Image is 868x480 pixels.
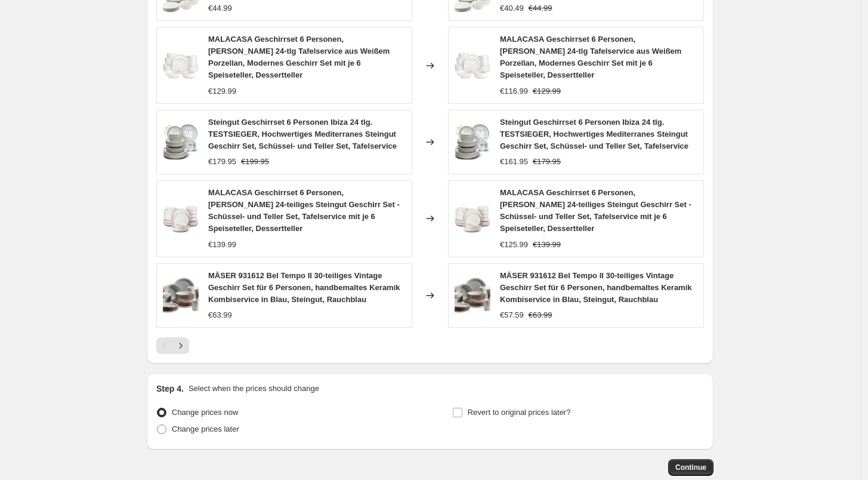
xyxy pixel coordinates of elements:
[172,424,239,433] span: Change prices later
[500,156,528,168] div: €161.95
[163,201,199,236] img: 71Z7BCW7qUL_80x.jpg
[455,48,490,84] img: 61lsVd3kCcL_80x.jpg
[533,85,561,97] strike: €129.99
[156,337,189,354] nav: Pagination
[156,383,184,395] h2: Step 4.
[163,124,199,160] img: 8199vKPMqlL_80x.jpg
[208,239,236,251] div: €139.99
[208,118,397,150] span: Steingut Geschirrset 6 Personen Ibiza 24 tlg. TESTSIEGER, Hochwertiges Mediterranes Steingut Gesc...
[533,156,561,168] strike: €179.95
[533,239,561,251] strike: €139.99
[500,188,691,233] span: MALACASA Geschirrset 6 Personen, [PERSON_NAME] 24-teiliges Steingut Geschirr Set - Schüssel- und ...
[241,156,269,168] strike: €199.95
[675,463,706,472] span: Continue
[189,383,319,395] p: Select when the prices should change
[500,271,692,304] span: MÄSER 931612 Bel Tempo II 30-teiliges Vintage Geschirr Set für 6 Personen, handbemaltes Keramik K...
[163,278,199,313] img: 81J6LijskaL_80x.jpg
[500,35,681,79] span: MALACASA Geschirrset 6 Personen, [PERSON_NAME] 24-tlg Tafelservice aus Weißem Porzellan, Modernes...
[172,337,189,354] button: Next
[529,2,552,14] strike: €44.99
[500,239,528,251] div: €125.99
[208,188,400,233] span: MALACASA Geschirrset 6 Personen, [PERSON_NAME] 24-teiliges Steingut Geschirr Set - Schüssel- und ...
[668,459,713,476] button: Continue
[208,2,232,14] div: €44.99
[208,85,236,97] div: €129.99
[455,201,490,236] img: 71Z7BCW7qUL_80x.jpg
[455,278,490,313] img: 81J6LijskaL_80x.jpg
[208,309,232,321] div: €63.99
[208,271,400,304] span: MÄSER 931612 Bel Tempo II 30-teiliges Vintage Geschirr Set für 6 Personen, handbemaltes Keramik K...
[500,2,524,14] div: €40.49
[529,309,552,321] strike: €63.99
[500,118,688,150] span: Steingut Geschirrset 6 Personen Ibiza 24 tlg. TESTSIEGER, Hochwertiges Mediterranes Steingut Gesc...
[500,309,524,321] div: €57.59
[208,35,390,79] span: MALACASA Geschirrset 6 Personen, [PERSON_NAME] 24-tlg Tafelservice aus Weißem Porzellan, Modernes...
[500,85,528,97] div: €116.99
[172,408,238,417] span: Change prices now
[163,48,199,84] img: 61lsVd3kCcL_80x.jpg
[208,156,236,168] div: €179.95
[455,124,490,160] img: 8199vKPMqlL_80x.jpg
[468,408,571,417] span: Revert to original prices later?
